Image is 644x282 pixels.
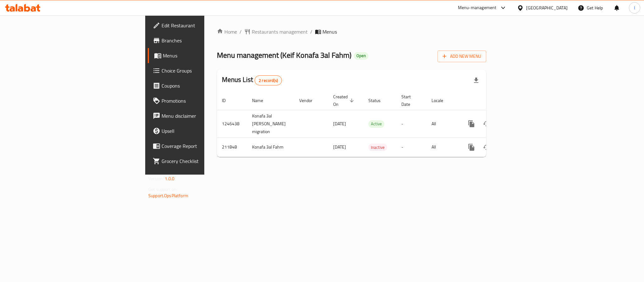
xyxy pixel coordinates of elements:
[427,138,459,157] td: All
[464,140,479,155] button: more
[162,22,248,29] span: Edit Restaurant
[354,53,368,58] span: Open
[255,75,282,85] div: Total records count
[333,120,346,128] span: [DATE]
[217,48,351,62] span: Menu management ( Keif Konafa 3al Fahm )
[252,28,308,35] span: Restaurants management
[162,157,248,165] span: Grocery Checklist
[222,97,234,104] span: ID
[162,112,248,120] span: Menu disclaimer
[526,4,568,11] div: [GEOGRAPHIC_DATA]
[443,52,481,60] span: Add New Menu
[162,142,248,150] span: Coverage Report
[162,127,248,135] span: Upsell
[148,93,253,108] a: Promotions
[222,75,282,85] h2: Menus List
[148,48,253,63] a: Menus
[479,140,494,155] button: Change Status
[148,192,188,200] a: Support.OpsPlatform
[162,97,248,105] span: Promotions
[322,28,337,35] span: Menus
[396,138,427,157] td: -
[162,37,248,44] span: Branches
[247,110,294,138] td: Konafa 3al [PERSON_NAME] migration
[401,93,419,108] span: Start Date
[479,116,494,131] button: Change Status
[247,138,294,157] td: Konafa 3al Fahm
[469,73,484,88] div: Export file
[148,33,253,48] a: Branches
[162,82,248,89] span: Coupons
[148,63,253,78] a: Choice Groups
[368,97,389,104] span: Status
[310,28,312,35] li: /
[464,116,479,131] button: more
[148,154,253,169] a: Grocery Checklist
[368,120,384,128] div: Active
[368,120,384,127] span: Active
[368,144,387,151] div: Inactive
[396,110,427,138] td: -
[427,110,459,138] td: All
[458,4,497,12] div: Menu-management
[438,51,486,62] button: Add New Menu
[163,52,248,59] span: Menus
[148,108,253,123] a: Menu disclaimer
[432,97,451,104] span: Locale
[634,4,635,11] span: I
[165,175,174,183] span: 1.0.0
[299,97,321,104] span: Vendor
[217,91,529,157] table: enhanced table
[354,52,368,60] div: Open
[459,91,529,110] th: Actions
[333,93,356,108] span: Created On
[368,144,387,151] span: Inactive
[148,18,253,33] a: Edit Restaurant
[148,185,177,193] span: Get support on:
[252,97,271,104] span: Name
[244,28,308,35] a: Restaurants management
[148,175,164,183] span: Version:
[217,28,486,35] nav: breadcrumb
[255,78,282,84] span: 2 record(s)
[162,67,248,74] span: Choice Groups
[333,143,346,151] span: [DATE]
[148,138,253,154] a: Coverage Report
[148,78,253,93] a: Coupons
[148,123,253,138] a: Upsell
